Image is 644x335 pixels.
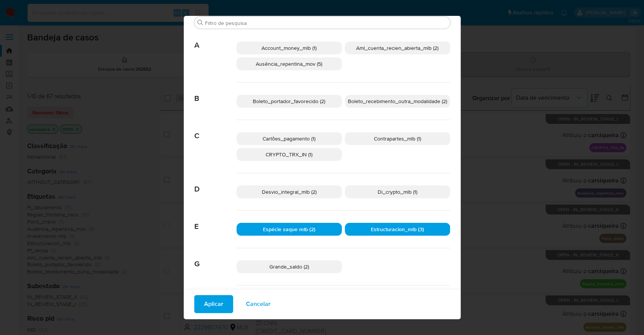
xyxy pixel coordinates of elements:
[263,225,315,233] span: Espécie saque mlb (2)
[345,185,450,198] div: Di_crypto_mlb (1)
[237,185,342,198] div: Desvio_integral_mlb (2)
[261,44,317,52] span: Account_money_mlb (1)
[378,188,417,196] span: Di_crypto_mlb (1)
[194,286,237,306] span: H
[262,188,317,196] span: Desvio_integral_mlb (2)
[194,295,233,313] button: Aplicar
[256,60,322,68] span: Ausência_repentina_mov (5)
[194,211,237,231] span: E
[237,42,342,54] div: Account_money_mlb (1)
[237,95,342,108] div: Boleto_portador_favorecido (2)
[345,42,450,54] div: Aml_cuenta_recien_abierta_mlb (2)
[194,120,237,140] span: C
[194,29,237,50] span: A
[237,223,342,236] div: Espécie saque mlb (2)
[237,132,342,145] div: Cartões_pagamento (1)
[348,97,447,105] span: Boleto_recebimento_outra_modalidade (2)
[246,296,271,312] span: Cancelar
[345,132,450,145] div: Contrapartes_mlb (1)
[237,57,342,70] div: Ausência_repentina_mov (5)
[194,83,237,103] span: B
[374,135,421,142] span: Contrapartes_mlb (1)
[205,20,447,26] input: Filtro de pesquisa
[194,173,237,194] span: D
[263,135,315,142] span: Cartões_pagamento (1)
[266,151,312,158] span: CRYPTO_TRX_IN (1)
[371,225,424,233] span: Estructuracion_mlb (3)
[197,20,203,26] button: Buscar
[204,296,223,312] span: Aplicar
[253,97,325,105] span: Boleto_portador_favorecido (2)
[356,44,438,52] span: Aml_cuenta_recien_abierta_mlb (2)
[269,263,309,270] span: Grande_saldo (2)
[345,95,450,108] div: Boleto_recebimento_outra_modalidade (2)
[237,260,342,273] div: Grande_saldo (2)
[194,248,237,269] span: G
[236,295,280,313] button: Cancelar
[345,223,450,236] div: Estructuracion_mlb (3)
[237,148,342,161] div: CRYPTO_TRX_IN (1)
